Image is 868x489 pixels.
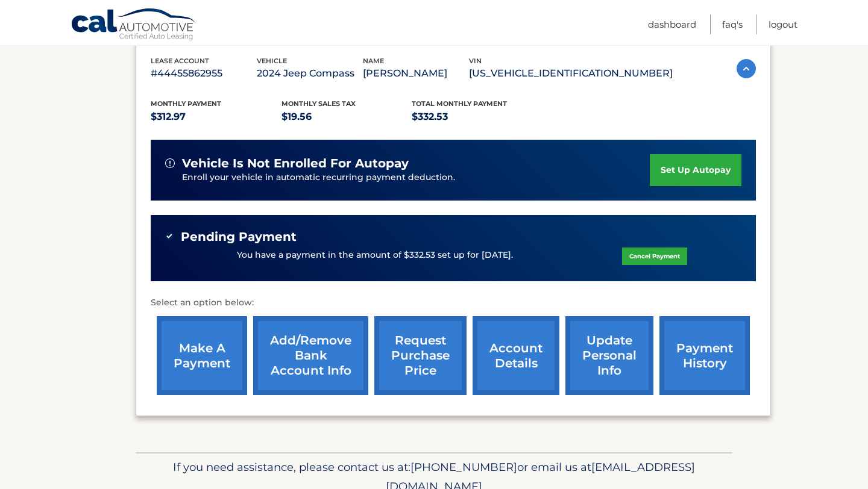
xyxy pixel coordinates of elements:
[412,108,542,125] p: $332.53
[622,248,687,265] a: Cancel Payment
[363,65,469,82] p: [PERSON_NAME]
[237,249,513,262] p: You have a payment in the amount of $332.53 set up for [DATE].
[769,14,797,34] a: Logout
[722,14,743,34] a: FAQ's
[659,316,750,395] a: payment history
[182,171,650,184] p: Enroll your vehicle in automatic recurring payment deduction.
[257,65,363,82] p: 2024 Jeep Compass
[374,316,467,395] a: request purchase price
[182,156,409,171] span: vehicle is not enrolled for autopay
[281,99,356,108] span: Monthly sales Tax
[165,158,175,168] img: alert-white.svg
[151,57,209,65] span: lease account
[737,59,756,78] img: accordion-active.svg
[473,316,559,395] a: account details
[151,99,221,108] span: Monthly Payment
[257,57,287,65] span: vehicle
[650,154,741,186] a: set up autopay
[281,108,412,125] p: $19.56
[648,14,696,34] a: Dashboard
[412,99,507,108] span: Total Monthly Payment
[565,316,653,395] a: update personal info
[157,316,247,395] a: make a payment
[469,57,482,65] span: vin
[151,296,756,310] p: Select an option below:
[151,108,281,125] p: $312.97
[181,229,297,244] span: Pending Payment
[71,8,197,43] a: Cal Automotive
[165,232,174,240] img: check-green.svg
[253,316,368,395] a: Add/Remove bank account info
[410,460,517,474] span: [PHONE_NUMBER]
[469,65,673,82] p: [US_VEHICLE_IDENTIFICATION_NUMBER]
[151,65,257,82] p: #44455862955
[363,57,384,65] span: name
